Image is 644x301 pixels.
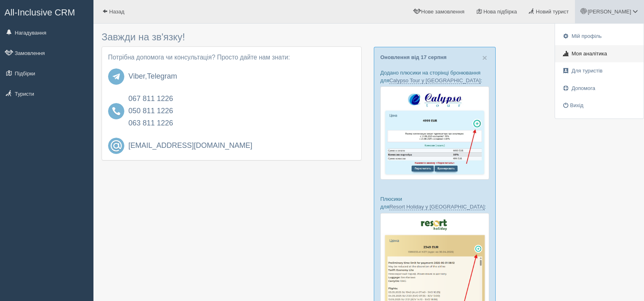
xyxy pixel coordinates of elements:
p: Плюсики для : [380,195,489,211]
a: Оновлення від 17 серпня [380,54,447,60]
a: 067 811 1226 [128,94,173,103]
a: Для туристів [555,62,644,80]
span: Мій профіль [572,33,602,39]
a: All-Inclusive CRM [0,0,93,23]
a: Calypso Tour у [GEOGRAPHIC_DATA] [389,77,481,84]
a: Вихід [555,97,644,114]
a: Моя аналітика [555,45,644,63]
span: Назад [109,9,124,15]
img: calypso-tour-proposal-crm-for-travel-agency.jpg [380,86,489,180]
a: [EMAIL_ADDRESS][DOMAIN_NAME] [128,142,355,150]
img: email.svg [108,138,124,154]
h4: , [128,73,355,81]
a: Viber [128,72,145,80]
h3: Завжди на зв'язку! [102,32,362,42]
a: 050 811 1226 [128,107,173,115]
p: Додано плюсики на сторінці бронювання для : [380,69,489,84]
span: Допомога [572,85,595,91]
span: [PERSON_NAME] [588,9,631,15]
a: 063 811 1226 [128,119,173,127]
span: × [482,53,487,62]
img: phone-1055012.svg [108,103,124,119]
a: Допомога [555,80,644,97]
span: Моя аналітика [572,51,607,57]
button: Close [482,53,487,62]
a: Мій профіль [555,28,644,45]
span: Нове замовлення [421,9,464,15]
span: Новий турист [536,9,569,15]
a: Telegram [147,72,177,80]
a: Resort Holiday у [GEOGRAPHIC_DATA] [389,204,484,210]
span: All-Inclusive CRM [4,7,75,18]
span: Для туристів [572,68,603,74]
span: Нова підбірка [484,9,517,15]
p: Потрібна допомога чи консультація? Просто дайте нам знати: [108,53,355,62]
img: telegram.svg [108,68,124,85]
